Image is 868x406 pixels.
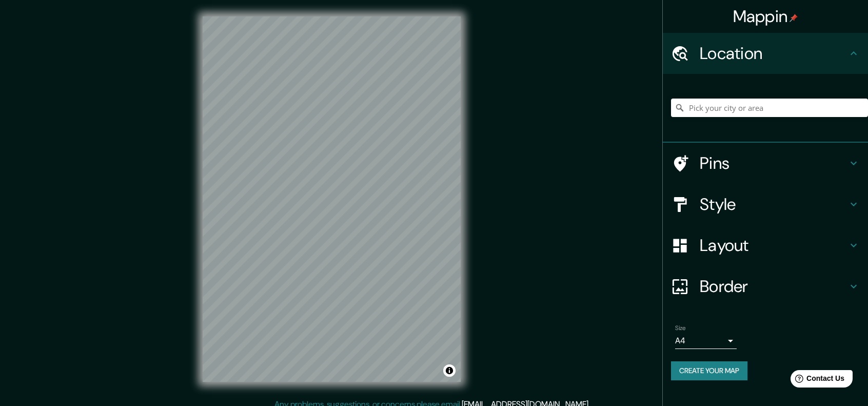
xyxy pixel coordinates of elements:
[663,266,868,307] div: Border
[443,364,456,377] button: Toggle attribution
[671,361,747,380] button: Create your map
[663,184,868,225] div: Style
[203,16,461,382] canvas: Map
[663,143,868,184] div: Pins
[700,276,847,297] h4: Border
[663,33,868,74] div: Location
[790,14,798,22] img: pin-icon.png
[700,43,847,64] h4: Location
[675,333,737,349] div: A4
[700,235,847,256] h4: Layout
[675,324,686,333] label: Size
[777,366,857,395] iframe: Help widget launcher
[663,225,868,266] div: Layout
[733,6,798,27] h4: Mappin
[700,194,847,215] h4: Style
[700,153,847,173] h4: Pins
[671,99,868,117] input: Pick your city or area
